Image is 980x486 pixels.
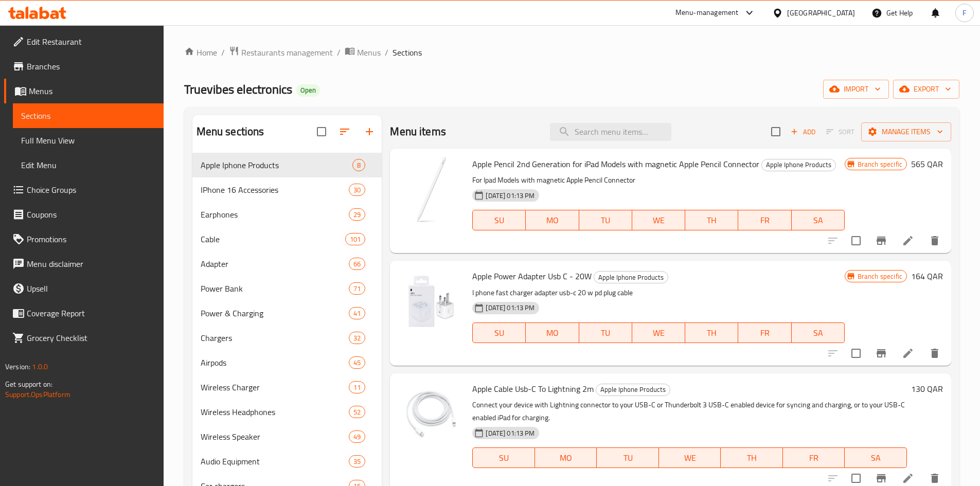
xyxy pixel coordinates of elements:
[21,134,155,147] span: Full Menu View
[13,103,164,128] a: Sections
[201,381,349,393] div: Wireless Charger
[345,46,381,59] a: Menus
[482,428,539,438] span: [DATE] 01:13 PM
[539,451,593,465] span: MO
[831,83,881,96] span: import
[596,384,670,395] span: Apple Iphone Products
[192,227,382,251] div: Cable101
[184,78,292,101] span: Truevibes electronics
[632,322,685,343] button: WE
[787,7,855,19] div: [GEOGRAPHIC_DATA]
[4,202,164,227] a: Coupons
[201,282,349,295] span: Power Bank
[761,159,836,171] div: Apple Iphone Products
[472,381,594,397] span: Apple Cable Usb-C To Lightning 2m
[738,210,791,230] button: FR
[201,332,349,344] div: Chargers
[845,230,867,251] span: Select to update
[349,332,365,344] div: items
[201,356,349,369] div: Airpods
[4,301,164,326] a: Coverage Report
[349,457,365,466] span: 35
[535,447,597,468] button: MO
[685,210,738,230] button: TH
[869,341,894,366] button: Branch-specific-item
[597,447,659,468] button: TU
[296,84,320,97] div: Open
[583,326,628,340] span: TU
[796,326,841,340] span: SA
[201,307,349,319] span: Power & Charging
[29,85,155,97] span: Menus
[21,110,155,122] span: Sections
[390,124,446,139] h2: Menu items
[192,276,382,301] div: Power Bank71
[184,46,959,59] nav: breadcrumb
[762,159,835,171] span: Apple Iphone Products
[869,228,894,253] button: Branch-specific-item
[241,46,333,59] span: Restaurants management
[201,258,349,270] span: Adapter
[349,455,365,467] div: items
[349,407,365,417] span: 52
[845,447,907,468] button: SA
[357,46,381,59] span: Menus
[192,301,382,326] div: Power & Charging41
[659,447,721,468] button: WE
[4,29,164,54] a: Edit Restaurant
[192,375,382,400] div: Wireless Charger11
[819,124,861,140] span: Select section first
[902,347,914,359] a: Edit menu item
[583,213,628,228] span: TU
[349,356,365,369] div: items
[337,46,341,59] li: /
[721,447,783,468] button: TH
[922,228,947,253] button: delete
[4,251,164,276] a: Menu disclaimer
[349,430,365,443] div: items
[675,7,739,19] div: Menu-management
[902,235,914,247] a: Edit menu item
[27,233,155,245] span: Promotions
[596,384,670,396] div: Apple Iphone Products
[477,326,522,340] span: SU
[632,210,685,230] button: WE
[201,233,345,245] div: Cable
[477,213,522,228] span: SU
[201,455,349,467] span: Audio Equipment
[201,159,353,171] span: Apple Iphone Products
[963,7,966,19] span: F
[594,271,668,283] div: Apple Iphone Products
[765,121,787,142] span: Select section
[296,86,320,95] span: Open
[201,184,349,196] span: IPhone 16 Accessories
[398,382,464,447] img: Apple Cable Usb-C To Lightning 2m
[192,177,382,202] div: IPhone 16 Accessories30
[4,326,164,350] a: Grocery Checklist
[530,326,575,340] span: MO
[221,46,225,59] li: /
[472,174,844,187] p: For Ipad Models with magnetic Apple Pencil Connector
[346,235,365,244] span: 101
[849,451,903,465] span: SA
[530,213,575,228] span: MO
[27,60,155,73] span: Branches
[601,451,655,465] span: TU
[472,286,844,299] p: I phone fast charger adapter usb-c 20 w pd plug cable
[477,451,530,465] span: SU
[4,54,164,79] a: Branches
[594,272,668,283] span: Apple Iphone Products
[853,272,906,281] span: Branch specific
[742,326,787,340] span: FR
[823,80,889,99] button: import
[472,447,534,468] button: SU
[349,309,365,318] span: 41
[796,213,841,228] span: SA
[349,383,365,392] span: 11
[911,157,943,171] h6: 565 QAR
[689,326,734,340] span: TH
[911,382,943,396] h6: 130 QAR
[349,381,365,393] div: items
